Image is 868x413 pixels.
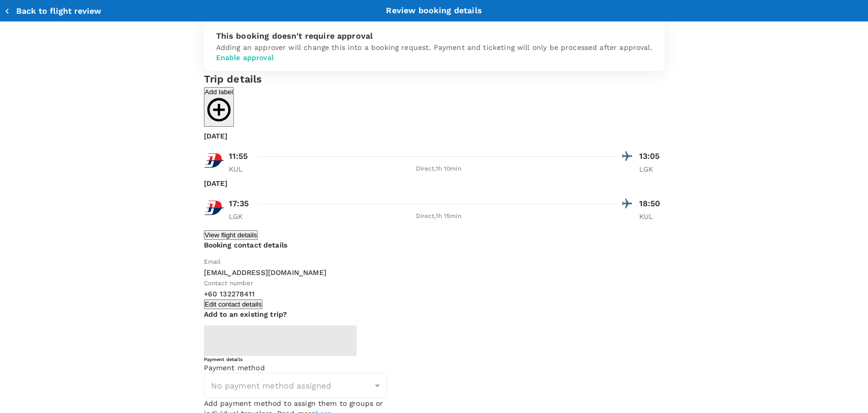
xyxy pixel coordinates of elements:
[204,150,224,171] img: MH
[229,164,254,174] p: KUL
[216,52,652,63] p: Enable approval
[204,178,228,188] p: [DATE]
[204,131,228,141] p: [DATE]
[204,267,434,278] p: [EMAIL_ADDRESS][DOMAIN_NAME]
[229,150,248,162] p: 11:55
[229,211,254,222] p: LGK
[204,373,387,398] div: No payment method assigned
[204,240,665,250] p: Booking contact details
[204,230,258,240] button: View flight details
[260,164,617,174] div: Direct , 1h 10min
[204,289,434,299] p: + 60 132278411
[204,198,224,218] img: MH
[386,5,482,17] p: Review booking details
[204,299,263,309] button: Edit contact details
[204,280,253,287] span: Contact number
[639,164,665,174] p: LGK
[204,309,665,319] p: Add to an existing trip?
[639,198,665,210] p: 18:50
[204,71,665,87] h6: Trip details
[260,211,617,222] div: Direct , 1h 15min
[204,258,221,265] span: Email
[204,363,387,373] p: Payment method
[216,42,652,52] p: Adding an approver will change this into a booking request. Payment and ticketing will only be pr...
[204,87,234,127] button: Add label
[639,211,665,222] p: KUL
[639,150,665,162] p: 13:05
[204,356,665,363] h6: Payment details
[229,198,249,210] p: 17:35
[4,6,101,16] button: Back to flight review
[216,30,652,42] p: This booking doesn't require approval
